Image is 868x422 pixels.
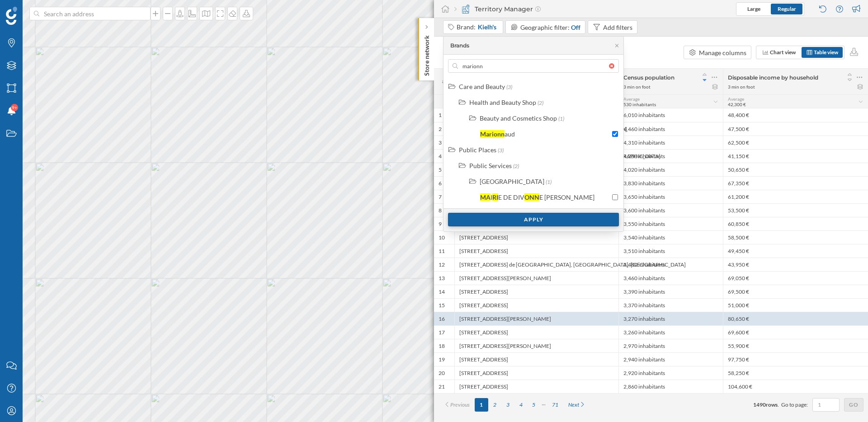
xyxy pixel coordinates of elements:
span: (1) [558,115,564,122]
div: [STREET_ADDRESS] de [GEOGRAPHIC_DATA], [GEOGRAPHIC_DATA], [GEOGRAPHIC_DATA] [454,258,618,271]
div: 3,270 inhabitants [618,312,723,325]
span: Chart view [770,49,796,56]
div: 48,400 € [723,108,868,122]
span: 530 inhabitants [623,102,656,107]
div: Brand: [457,23,498,32]
div: 2,970 inhabitants [618,339,723,352]
span: (3) [506,84,512,90]
div: Health and Beauty Shop [469,98,536,106]
div: 47,500 € [723,122,868,136]
div: 17 [439,329,445,336]
div: 58,500 € [723,230,868,244]
div: 69,600 € [723,325,868,339]
span: Large [747,5,760,12]
div: [STREET_ADDRESS] [454,244,618,258]
div: 60,850 € [723,217,868,230]
div: 61,200 € [723,190,868,203]
span: . [778,401,779,408]
div: 5 [439,166,442,173]
div: 7 [439,193,442,201]
span: (2) [513,163,519,169]
div: [STREET_ADDRESS][PERSON_NAME] [454,271,618,285]
div: 51,000 € [723,298,868,312]
div: 4,310 inhabitants [618,136,723,149]
div: ONN [524,193,539,201]
span: rows [766,401,778,408]
div: 3,260 inhabitants [618,325,723,339]
div: 3,480 inhabitants [618,258,723,271]
div: aud [505,130,515,138]
span: Disposable income by household [728,74,818,81]
div: 50,650 € [723,163,868,176]
div: 3,370 inhabitants [618,298,723,312]
div: 3,830 inhabitants [618,176,723,190]
div: 3 min on foot [728,84,755,90]
div: [STREET_ADDRESS][PERSON_NAME] [454,339,618,352]
span: Kielh's [478,23,496,32]
div: 4,460 inhabitants [618,122,723,136]
div: Manage columns [699,48,746,57]
div: 16 [439,315,445,323]
div: 4 [439,153,442,160]
input: 1 [815,400,837,409]
div: [STREET_ADDRESS] [454,285,618,298]
div: 21 [439,383,445,390]
span: (3) [498,147,504,154]
div: Territory Manager [454,5,541,14]
div: 14 [439,288,445,295]
div: E [PERSON_NAME] [539,193,594,201]
span: 1490 [753,401,766,408]
div: MA [480,193,491,201]
div: 3,600 inhabitants [618,203,723,217]
div: 3,550 inhabitants [618,217,723,230]
div: 10 [439,234,445,241]
span: Assistance [18,6,62,14]
div: 41,150 € [723,149,868,163]
div: 43,950 € [723,258,868,271]
div: 18 [439,342,445,350]
span: Average [728,96,744,102]
div: Public Places [459,146,496,154]
div: Marionn [480,130,505,138]
div: 12 [439,261,445,268]
div: 1 [439,112,442,119]
div: 3,510 inhabitants [618,244,723,258]
div: 67,350 € [723,176,868,190]
div: 6,010 inhabitants [618,108,723,122]
span: 42,300 € [728,102,746,107]
div: 4,250 inhabitants [618,149,723,163]
div: [STREET_ADDRESS] [454,366,618,380]
div: E DE DIV [498,193,524,201]
div: 69,500 € [723,285,868,298]
img: territory-manager.svg [461,5,470,14]
div: 3 min on foot [623,84,651,90]
div: [STREET_ADDRESS] [454,352,618,366]
div: 15 [439,302,445,309]
div: 49,450 € [723,244,868,258]
div: 2,920 inhabitants [618,366,723,380]
div: 3,390 inhabitants [618,285,723,298]
div: 97,750 € [723,352,868,366]
div: [STREET_ADDRESS] [454,380,618,393]
div: 11 [439,248,445,255]
div: 3,540 inhabitants [618,230,723,244]
div: 8 [439,207,442,214]
div: [GEOGRAPHIC_DATA] [480,178,544,185]
span: Geographic filter: [520,23,570,31]
div: Add filters [603,23,632,32]
div: [STREET_ADDRESS] [454,325,618,339]
span: 9+ [12,103,17,112]
div: 80,650 € [723,312,868,325]
div: Off [571,23,580,32]
span: # [439,78,450,86]
div: 2 [439,126,442,133]
img: Geoblink Logo [6,7,17,25]
span: Go to page: [781,401,808,409]
div: 3 [439,139,442,146]
div: 2,940 inhabitants [618,352,723,366]
span: Table view [814,49,838,56]
div: 62,500 € [723,136,868,149]
div: [STREET_ADDRESS][PERSON_NAME] [454,312,618,325]
div: RI [492,193,498,201]
div: Public Services [469,162,512,169]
